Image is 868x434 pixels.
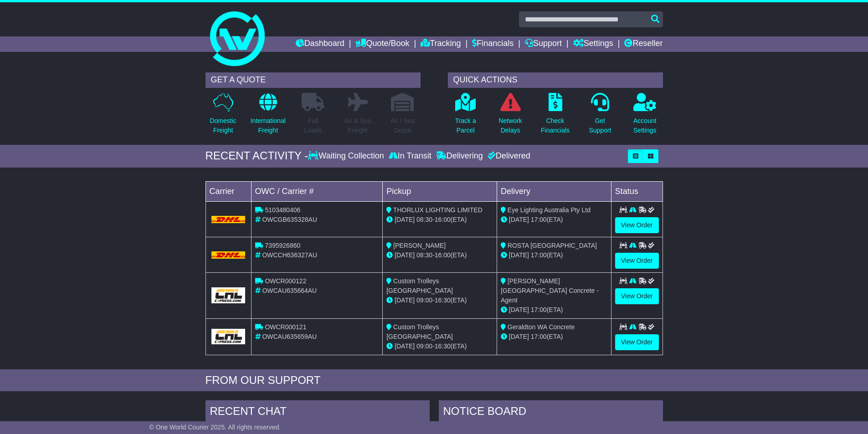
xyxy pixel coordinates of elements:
[393,242,446,249] span: [PERSON_NAME]
[265,206,300,214] span: 5103480406
[501,305,607,315] div: (ETA)
[386,151,434,161] div: In Transit
[633,116,657,135] p: Account Settings
[251,181,383,201] td: OWC / Carrier #
[508,323,575,331] span: Geraldton WA Concrete
[435,251,451,259] span: 16:00
[211,251,246,259] img: DHL.png
[589,116,611,135] p: Get Support
[344,116,371,135] p: Air & Sea Freight
[448,72,663,88] div: QUICK ACTIONS
[501,277,599,304] span: [PERSON_NAME] [GEOGRAPHIC_DATA] Concrete - Agent
[296,36,344,52] a: Dashboard
[501,215,607,225] div: (ETA)
[541,116,570,135] p: Check Financials
[421,36,461,52] a: Tracking
[633,92,657,140] a: AccountSettings
[395,216,415,223] span: [DATE]
[302,116,324,135] p: Full Loads
[455,116,476,135] p: Track a Parcel
[149,424,281,431] span: © One World Courier 2025. All rights reserved.
[205,374,663,387] div: FROM OUR SUPPORT
[498,116,522,135] p: Network Delays
[531,306,547,313] span: 17:00
[383,181,497,201] td: Pickup
[205,400,430,425] div: RECENT CHAT
[509,251,529,259] span: [DATE]
[485,151,530,161] div: Delivered
[262,251,317,259] span: OWCCH636327AU
[205,149,308,163] div: RECENT ACTIVITY -
[497,181,611,201] td: Delivery
[211,287,246,303] img: GetCarrierServiceLogo
[416,216,432,223] span: 08:30
[531,333,547,340] span: 17:00
[393,206,483,214] span: THORLUX LIGHTING LIMITED
[501,332,607,342] div: (ETA)
[205,72,421,88] div: GET A QUOTE
[611,181,663,201] td: Status
[386,323,453,340] span: Custom Trolleys [GEOGRAPHIC_DATA]
[265,323,306,331] span: OWCR000121
[265,277,306,285] span: OWCR000122
[455,92,477,140] a: Track aParcel
[588,92,611,140] a: GetSupport
[508,242,597,249] span: ROSTA [GEOGRAPHIC_DATA]
[509,306,529,313] span: [DATE]
[386,296,493,305] div: - (ETA)
[386,250,493,260] div: - (ETA)
[508,206,591,214] span: Eye Lighting Australia Pty Ltd
[472,36,514,52] a: Financials
[205,181,251,201] td: Carrier
[531,251,547,259] span: 17:00
[435,342,451,350] span: 16:30
[262,333,317,340] span: OWCAU635659AU
[262,287,317,294] span: OWCAU635664AU
[262,216,317,223] span: OWCGB635328AU
[435,216,451,223] span: 16:00
[308,151,386,161] div: Waiting Collection
[509,216,529,223] span: [DATE]
[416,251,432,259] span: 08:30
[250,92,286,140] a: InternationalFreight
[210,116,236,135] p: Domestic Freight
[615,334,659,350] a: View Order
[211,329,246,344] img: GetCarrierServiceLogo
[615,217,659,233] a: View Order
[416,296,432,304] span: 09:00
[395,251,415,259] span: [DATE]
[211,216,246,223] img: DHL.png
[498,92,522,140] a: NetworkDelays
[525,36,562,52] a: Support
[509,333,529,340] span: [DATE]
[386,342,493,351] div: - (ETA)
[386,277,453,294] span: Custom Trolleys [GEOGRAPHIC_DATA]
[265,242,300,249] span: 7395926860
[501,250,607,260] div: (ETA)
[355,36,409,52] a: Quote/Book
[531,216,547,223] span: 17:00
[615,288,659,304] a: View Order
[624,36,663,52] a: Reseller
[395,296,415,304] span: [DATE]
[435,296,451,304] span: 16:30
[251,116,286,135] p: International Freight
[434,151,485,161] div: Delivering
[439,400,663,425] div: NOTICE BOARD
[416,342,432,350] span: 09:00
[395,342,415,350] span: [DATE]
[573,36,613,52] a: Settings
[386,215,493,225] div: - (ETA)
[540,92,570,140] a: CheckFinancials
[390,116,415,135] p: Air / Sea Depot
[209,92,236,140] a: DomesticFreight
[615,253,659,269] a: View Order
